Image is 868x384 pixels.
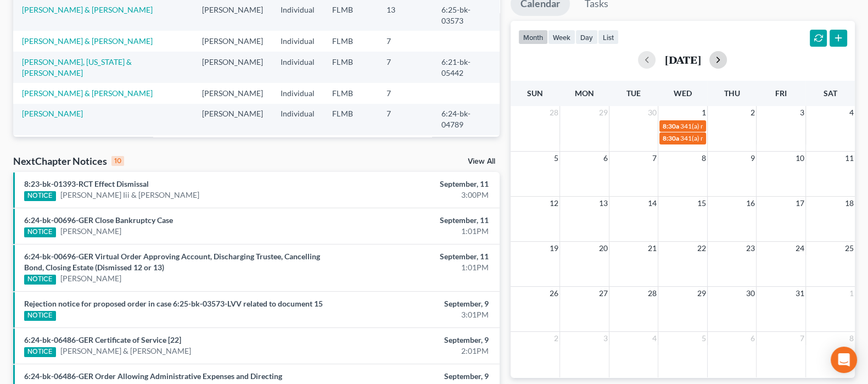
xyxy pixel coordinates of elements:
[272,83,323,103] td: Individual
[24,335,181,344] a: 6:24-bk-06486-GER Certificate of Service [22]
[272,31,323,51] td: Individual
[377,135,432,166] td: 7
[323,135,377,166] td: FLMB
[111,156,124,166] div: 10
[548,287,559,300] span: 26
[323,83,377,103] td: FLMB
[749,332,756,345] span: 6
[553,332,559,345] span: 2
[794,197,805,210] span: 17
[60,190,199,201] a: [PERSON_NAME] Iii & [PERSON_NAME]
[651,152,658,165] span: 7
[377,83,432,103] td: 7
[341,251,489,262] div: September, 11
[749,152,756,165] span: 9
[341,335,489,346] div: September, 9
[701,332,707,345] span: 5
[680,134,786,142] span: 341(a) meeting for [PERSON_NAME]
[272,104,323,135] td: Individual
[848,287,855,300] span: 1
[598,30,619,44] button: list
[602,152,609,165] span: 6
[647,197,658,210] span: 14
[341,309,489,320] div: 3:01PM
[24,227,56,237] div: NOTICE
[745,242,756,255] span: 23
[22,109,83,118] a: [PERSON_NAME]
[696,197,707,210] span: 15
[844,152,855,165] span: 11
[518,30,548,44] button: month
[60,226,121,237] a: [PERSON_NAME]
[794,242,805,255] span: 24
[626,88,641,98] span: Tue
[664,54,701,65] h2: [DATE]
[24,275,56,285] div: NOTICE
[272,52,323,83] td: Individual
[341,215,489,226] div: September, 11
[548,30,575,44] button: week
[24,299,323,308] a: Rejection notice for proposed order in case 6:25-bk-03573-LVV related to document 15
[663,122,679,130] span: 8:30a
[598,242,609,255] span: 20
[22,57,132,77] a: [PERSON_NAME], [US_STATE] & [PERSON_NAME]
[848,106,855,119] span: 4
[696,242,707,255] span: 22
[377,52,432,83] td: 7
[341,262,489,273] div: 1:01PM
[575,88,594,98] span: Mon
[647,287,658,300] span: 28
[341,371,489,382] div: September, 9
[193,104,272,135] td: [PERSON_NAME]
[548,242,559,255] span: 19
[432,135,499,166] td: 6:23-bk-01958
[193,31,272,51] td: [PERSON_NAME]
[272,135,323,166] td: Individual
[22,88,153,98] a: [PERSON_NAME] & [PERSON_NAME]
[193,135,272,166] td: [PERSON_NAME]
[848,332,855,345] span: 8
[60,273,121,284] a: [PERSON_NAME]
[24,191,56,201] div: NOTICE
[824,88,837,98] span: Sat
[377,104,432,135] td: 7
[647,106,658,119] span: 30
[701,152,707,165] span: 8
[24,179,149,188] a: 8:23-bk-01393-RCT Effect Dismissal
[341,226,489,237] div: 1:01PM
[598,287,609,300] span: 27
[341,298,489,309] div: September, 9
[844,242,855,255] span: 25
[745,197,756,210] span: 16
[24,347,56,357] div: NOTICE
[598,197,609,210] span: 13
[468,158,495,165] a: View All
[696,287,707,300] span: 29
[598,106,609,119] span: 29
[724,88,740,98] span: Thu
[602,332,609,345] span: 3
[22,5,153,14] a: [PERSON_NAME] & [PERSON_NAME]
[674,88,692,98] span: Wed
[799,106,805,119] span: 3
[341,179,489,190] div: September, 11
[24,311,56,321] div: NOTICE
[548,106,559,119] span: 28
[527,88,543,98] span: Sun
[548,197,559,210] span: 12
[341,346,489,357] div: 2:01PM
[775,88,787,98] span: Fri
[341,190,489,201] div: 3:00PM
[799,332,805,345] span: 7
[22,36,153,46] a: [PERSON_NAME] & [PERSON_NAME]
[432,52,499,83] td: 6:21-bk-05442
[323,31,377,51] td: FLMB
[680,122,786,130] span: 341(a) meeting for [PERSON_NAME]
[377,31,432,51] td: 7
[575,30,598,44] button: day
[794,287,805,300] span: 31
[60,346,191,357] a: [PERSON_NAME] & [PERSON_NAME]
[193,52,272,83] td: [PERSON_NAME]
[13,154,124,168] div: NextChapter Notices
[844,197,855,210] span: 18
